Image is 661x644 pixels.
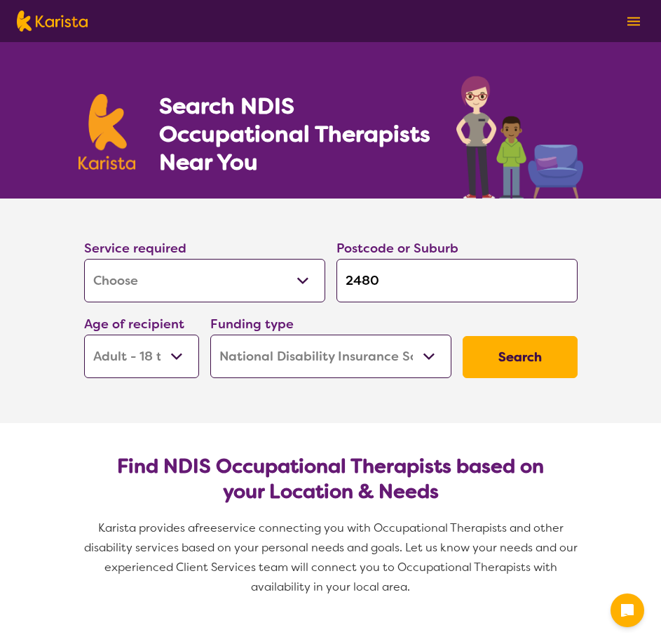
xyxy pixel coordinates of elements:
[210,316,294,333] label: Funding type
[159,92,432,176] h1: Search NDIS Occupational Therapists Near You
[336,240,458,257] label: Postcode or Suburb
[627,17,640,26] img: menu
[98,521,195,535] span: Karista provides a
[79,94,136,170] img: Karista logo
[195,521,217,535] span: free
[456,76,583,199] img: occupational-therapy
[84,521,580,594] span: service connecting you with Occupational Therapists and other disability services based on your p...
[336,259,578,302] input: Type
[84,316,184,333] label: Age of recipient
[95,454,566,504] h2: Find NDIS Occupational Therapists based on your Location & Needs
[84,240,186,257] label: Service required
[463,336,578,378] button: Search
[17,11,88,32] img: Karista logo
